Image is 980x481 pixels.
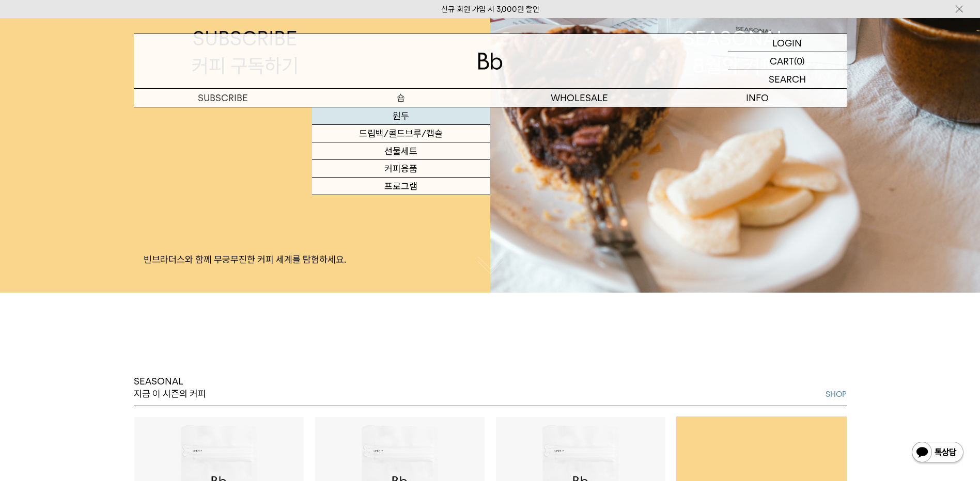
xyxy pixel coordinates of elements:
[134,89,312,107] a: SUBSCRIBE
[478,53,503,70] img: 로고
[312,107,490,125] a: 원두
[794,52,805,70] p: (0)
[772,34,802,52] p: LOGIN
[728,52,847,70] a: CART (0)
[728,34,847,52] a: LOGIN
[769,70,806,88] p: SEARCH
[911,441,965,466] img: 카카오톡 채널 1:1 채팅 버튼
[312,125,490,142] a: 드립백/콜드브루/캡슐
[134,375,206,400] p: SEASONAL 지금 이 시즌의 커피
[668,89,847,107] p: INFO
[312,178,490,195] a: 프로그램
[770,52,794,70] p: CART
[312,160,490,178] a: 커피용품
[441,5,539,14] a: 신규 회원 가입 시 3,000원 할인
[826,388,847,400] a: SHOP
[312,142,490,160] a: 선물세트
[490,89,668,107] p: WHOLESALE
[312,89,490,107] a: 숍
